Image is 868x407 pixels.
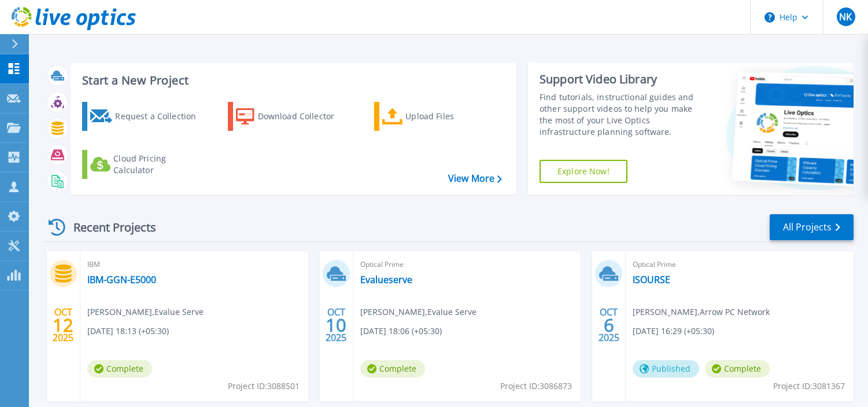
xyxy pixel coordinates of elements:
a: Request a Collection [82,102,211,131]
span: 10 [326,320,346,330]
span: IBM [87,258,301,271]
span: [PERSON_NAME] , Arrow PC Network [633,306,770,318]
div: Request a Collection [115,105,208,128]
span: Project ID: 3088501 [228,380,300,393]
a: Evalueserve [360,274,412,285]
div: OCT 2025 [52,304,74,346]
div: Upload Files [405,105,498,128]
a: All Projects [770,214,854,240]
div: Cloud Pricing Calculator [113,153,206,176]
h3: Start a New Project [82,74,501,87]
div: Support Video Library [540,72,703,87]
span: Project ID: 3081367 [773,380,845,393]
div: Recent Projects [45,213,172,241]
span: NK [839,12,852,21]
span: Complete [360,360,425,377]
a: ISOURSE [633,274,670,285]
div: Download Collector [258,105,350,128]
span: [PERSON_NAME] , Evalue Serve [87,306,204,318]
a: Download Collector [228,102,357,131]
a: Explore Now! [540,160,627,183]
span: Complete [87,360,152,377]
a: IBM-GGN-E5000 [87,274,156,285]
span: Optical Prime [633,258,847,271]
span: 12 [53,320,73,330]
div: Find tutorials, instructional guides and other support videos to help you make the most of your L... [540,91,703,138]
span: [DATE] 16:29 (+05:30) [633,325,714,338]
a: Upload Files [374,102,503,131]
span: Project ID: 3086873 [500,380,572,393]
div: OCT 2025 [598,304,620,346]
span: [DATE] 18:13 (+05:30) [87,325,169,338]
span: Published [633,360,699,377]
span: Optical Prime [360,258,574,271]
span: [DATE] 18:06 (+05:30) [360,325,442,338]
div: OCT 2025 [325,304,347,346]
span: Complete [705,360,770,377]
span: 6 [604,320,614,330]
a: Cloud Pricing Calculator [82,150,211,179]
a: View More [448,173,502,184]
span: [PERSON_NAME] , Evalue Serve [360,306,477,318]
